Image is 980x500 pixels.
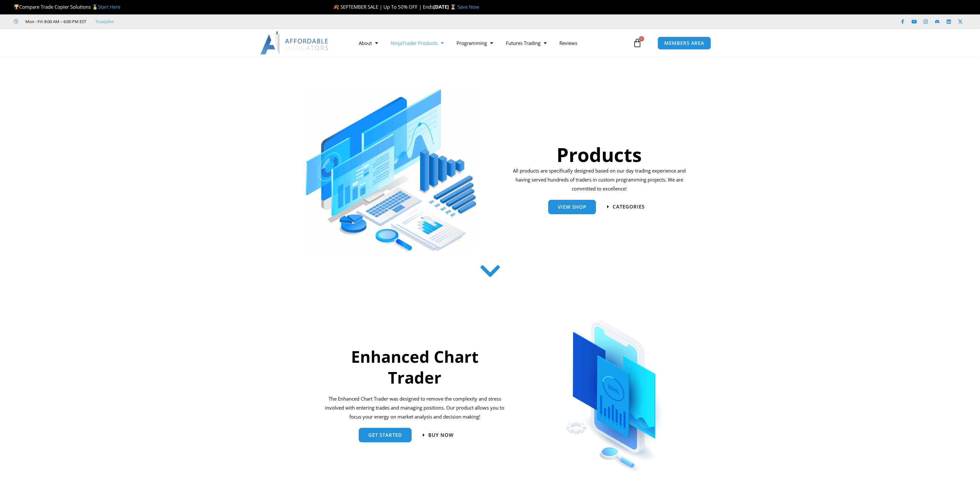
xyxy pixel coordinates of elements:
[368,433,402,437] span: get started
[543,303,687,475] img: ChartTrader | Affordable Indicators – NinjaTrader
[613,204,645,209] span: categories
[324,346,506,388] h2: Enhanced Chart Trader
[306,89,476,252] img: ProductsSection scaled | Affordable Indicators – NinjaTrader
[423,433,454,437] a: Buy now
[639,36,644,41] span: 0
[664,41,704,46] span: MEMBERS AREA
[324,394,506,421] p: The Enhanced Chart Trader was designed to remove the complexity and stress involved with entering...
[457,4,479,10] a: Save Now
[384,36,450,50] a: NinjaTrader Products
[658,37,711,50] a: MEMBERS AREA
[428,433,454,437] span: Buy now
[24,18,86,25] span: Mon - Fri: 8:00 AM – 6:00 PM EST
[548,200,596,214] a: View Shop
[333,4,433,10] span: 🍂 SEPTEMBER SALE | Up To 50% OFF | Ends
[450,36,499,50] a: Programming
[260,31,329,55] img: LogoAI | Affordable Indicators – NinjaTrader
[359,428,412,442] a: get started
[511,166,688,193] p: All products are specifically designed based on our day trading experience and having served hund...
[14,4,19,9] img: 🏆
[433,4,457,10] strong: [DATE] ⌛
[499,36,553,50] a: Futures Trading
[558,205,586,209] span: View Shop
[607,204,645,209] a: categories
[352,36,631,50] nav: Menu
[623,34,651,52] a: 0
[14,4,120,10] span: Compare Trade Copier Solutions 🥇
[95,18,114,25] a: Trustpilot
[352,36,384,50] a: About
[553,36,584,50] a: Reviews
[511,141,688,168] h1: Products
[98,4,120,10] a: Start Here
